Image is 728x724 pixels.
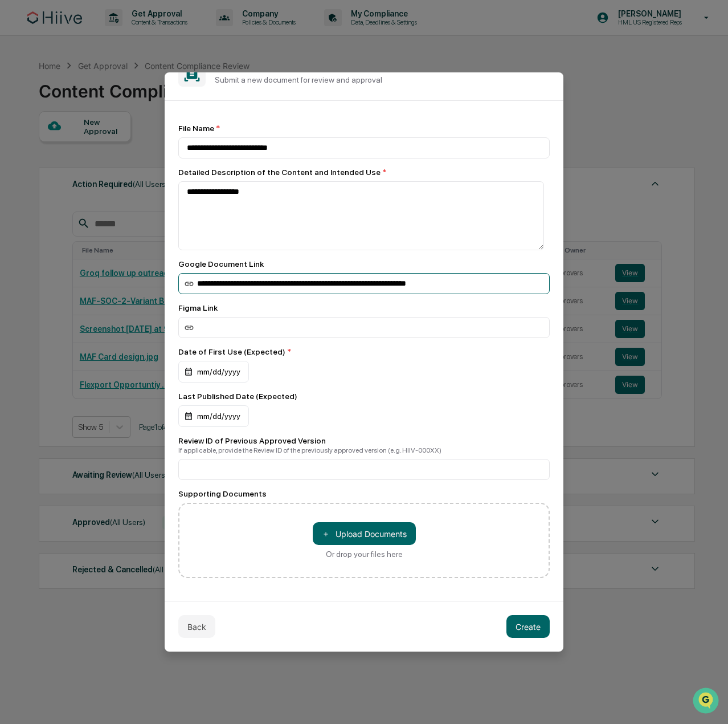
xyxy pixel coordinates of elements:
div: Supporting Documents [178,489,550,498]
div: mm/dd/yyyy [178,405,249,427]
button: Back [178,615,215,638]
div: Last Published Date (Expected) [178,392,550,401]
div: Date of First Use (Expected) [178,347,550,356]
div: Review ID of Previous Approved Version [178,436,550,445]
img: 1746055101610-c473b297-6a78-478c-a979-82029cc54cd1 [11,87,32,107]
a: Powered byPylon [80,192,138,201]
p: How can we help? [11,23,207,42]
iframe: Open customer support [692,686,722,717]
div: 🗄️ [83,144,92,153]
div: If applicable, provide the Review ID of the previously approved version (e.g. HIIV-000XX) [178,446,550,454]
span: Data Lookup [23,165,72,176]
div: File Name [178,124,550,133]
p: Submit a new document for review and approval [215,75,550,84]
button: Create [506,615,550,638]
div: mm/dd/yyyy [178,361,249,383]
div: Google Document Link [178,259,550,269]
a: 🗄️Attestations [78,139,146,159]
div: We're available if you need us! [39,98,144,107]
div: 🔎 [11,166,21,175]
button: Start new chat [194,90,207,104]
span: Pylon [113,193,138,201]
a: 🔎Data Lookup [7,160,76,181]
div: Start new chat [39,87,187,98]
div: 🖐️ [11,144,21,153]
div: Or drop your files here [326,550,403,559]
button: Or drop your files here [313,522,416,545]
span: Preclearance [23,143,73,154]
div: Detailed Description of the Content and Intended Use [178,168,550,177]
a: 🖐️Preclearance [7,139,78,159]
span: Attestations [94,143,141,154]
span: ＋ [322,528,330,539]
div: Figma Link [178,303,550,312]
